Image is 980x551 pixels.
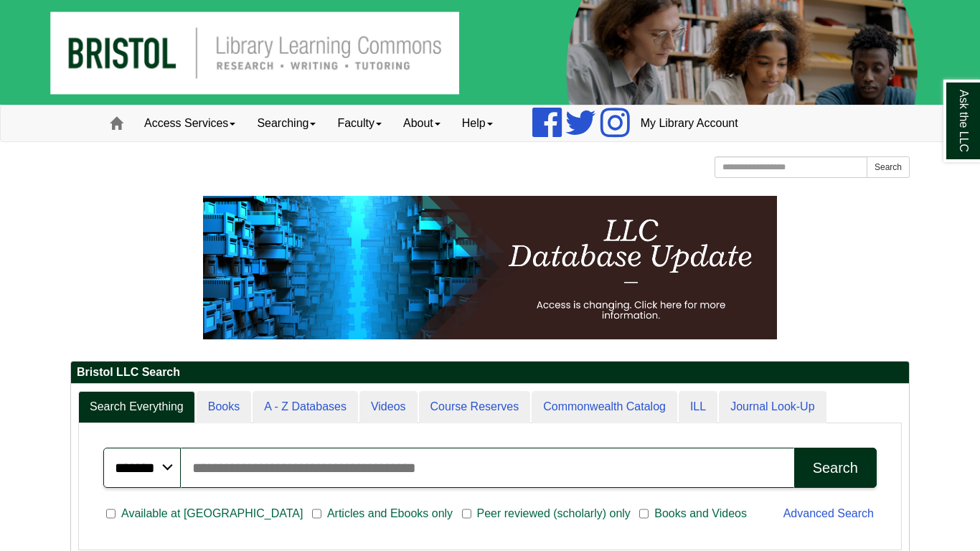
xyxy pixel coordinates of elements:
a: Course Reserves [419,391,531,423]
a: ILL [679,391,717,423]
button: Search [794,448,877,488]
a: Commonwealth Catalog [532,391,677,423]
input: Articles and Ebooks only [312,507,321,520]
span: Articles and Ebooks only [321,505,458,522]
span: Peer reviewed (scholarly) only [471,505,636,522]
h2: Bristol LLC Search [71,362,909,384]
span: Available at [GEOGRAPHIC_DATA] [116,505,308,522]
a: Access Services [133,105,246,141]
a: Help [451,105,504,141]
button: Search [867,156,910,178]
a: Searching [246,105,326,141]
a: About [392,105,451,141]
a: A - Z Databases [253,391,358,423]
div: Search [813,460,858,476]
input: Peer reviewed (scholarly) only [462,507,471,520]
a: Videos [359,391,418,423]
input: Books and Videos [639,507,649,520]
span: Books and Videos [649,505,753,522]
a: Books [197,391,251,423]
a: Journal Look-Up [719,391,826,423]
img: HTML tutorial [203,196,777,339]
a: Advanced Search [783,507,874,519]
a: Faculty [326,105,392,141]
a: My Library Account [630,105,749,141]
input: Available at [GEOGRAPHIC_DATA] [106,507,116,520]
a: Search Everything [78,391,195,423]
